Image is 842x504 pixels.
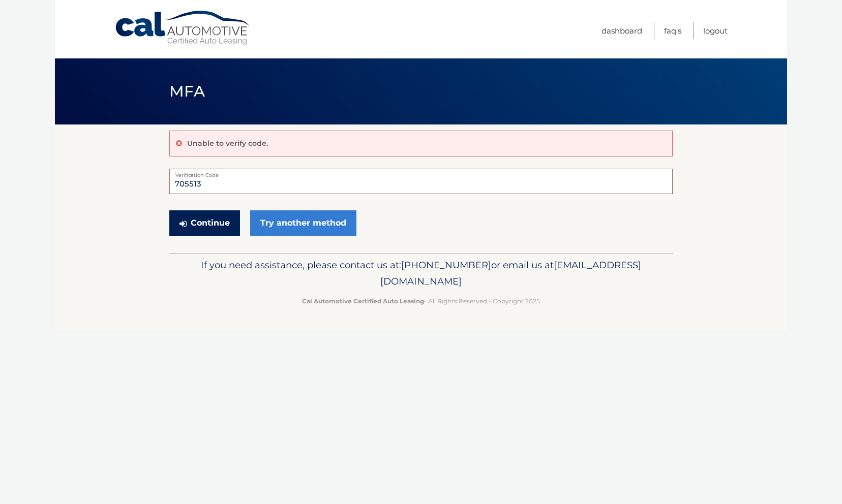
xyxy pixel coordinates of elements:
[380,259,641,287] span: [EMAIL_ADDRESS][DOMAIN_NAME]
[703,22,728,39] a: Logout
[169,169,673,177] label: Verification Code
[176,257,666,290] p: If you need assistance, please contact us at: or email us at
[302,297,424,305] strong: Cal Automotive Certified Auto Leasing
[187,139,268,148] p: Unable to verify code.
[401,259,491,271] span: [PHONE_NUMBER]
[169,169,673,194] input: Verification Code
[602,22,642,39] a: Dashboard
[664,22,681,39] a: FAQ's
[169,210,240,236] button: Continue
[176,296,666,306] p: - All Rights Reserved - Copyright 2025
[250,210,356,236] a: Try another method
[114,10,252,46] a: Cal Automotive
[169,82,205,101] span: MFA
